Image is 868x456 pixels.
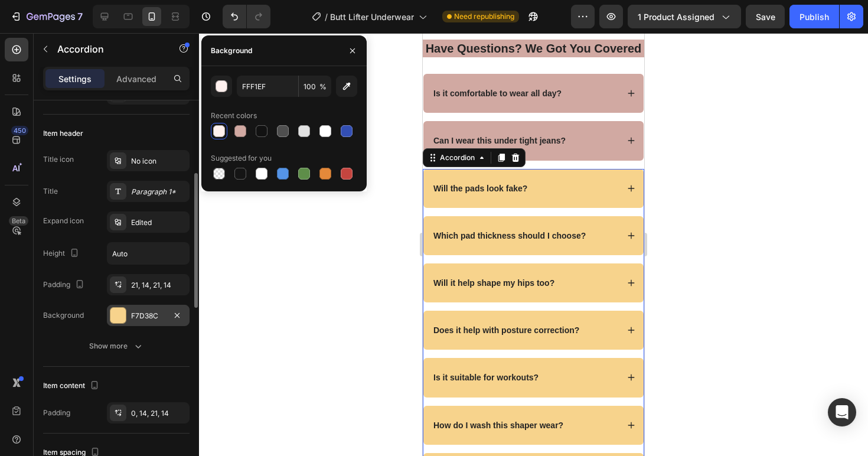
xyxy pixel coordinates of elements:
[43,216,84,226] div: Expand icon
[628,5,741,28] button: 1 product assigned
[43,310,84,321] div: Background
[77,9,83,24] p: 7
[11,126,28,135] div: 450
[43,128,83,139] div: Item header
[756,12,775,22] span: Save
[211,45,252,56] div: Background
[828,398,856,426] div: Open Intercom Messenger
[43,277,87,293] div: Padding
[131,217,187,228] div: Edited
[454,11,514,22] span: Need republishing
[325,11,328,23] span: /
[43,378,102,394] div: Item content
[800,11,829,23] div: Publish
[131,311,165,321] div: F7D38C
[43,246,81,262] div: Height
[330,11,414,23] span: Butt Lifter Underwear
[131,187,187,197] div: Paragraph 1*
[5,5,88,28] button: 7
[89,340,144,352] div: Show more
[9,216,28,226] div: Beta
[131,280,187,291] div: 21, 14, 21, 14
[423,33,644,456] iframe: Design area
[223,5,270,28] div: Undo/Redo
[43,186,58,197] div: Title
[237,76,298,97] input: Eg: FFFFFF
[211,110,257,121] div: Recent colors
[319,82,327,92] span: %
[43,336,190,357] button: Show more
[43,154,74,165] div: Title icon
[638,11,714,23] span: 1 product assigned
[789,5,839,28] button: Publish
[43,408,70,418] div: Padding
[57,42,158,56] p: Accordion
[131,408,187,419] div: 0, 14, 21, 14
[58,73,92,85] p: Settings
[211,153,272,164] div: Suggested for you
[131,156,187,167] div: No icon
[107,243,189,264] input: Auto
[116,73,156,85] p: Advanced
[746,5,785,28] button: Save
